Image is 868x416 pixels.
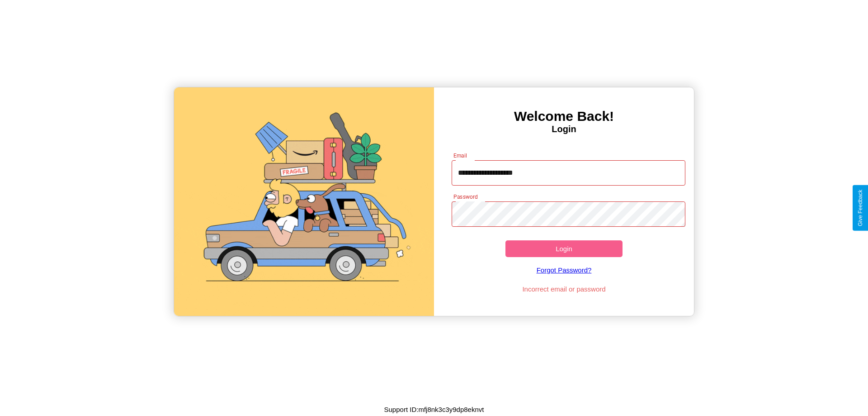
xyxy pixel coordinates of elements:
[434,124,694,134] h4: Login
[505,240,623,257] button: Login
[384,403,484,416] p: Support ID: mfj8nk3c3y9dp8eknvt
[434,109,694,124] h3: Welcome Back!
[174,87,434,316] img: gif
[453,193,477,201] label: Password
[453,152,467,159] label: Email
[857,190,863,226] div: Give Feedback
[447,283,681,295] p: Incorrect email or password
[447,257,681,283] a: Forgot Password?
